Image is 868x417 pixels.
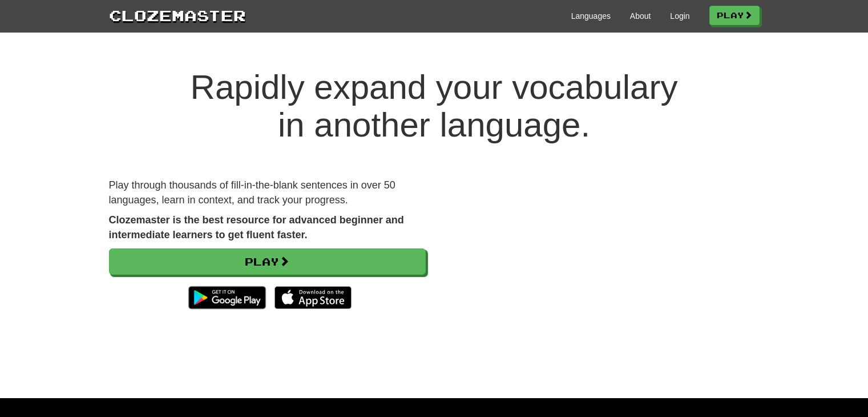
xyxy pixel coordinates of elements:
a: Login [670,10,689,22]
img: Get it on Google Play [183,280,271,315]
a: Languages [571,10,611,22]
img: Download_on_the_App_Store_Badge_US-UK_135x40-25178aeef6eb6b83b96f5f2d004eda3bffbb37122de64afbaef7... [274,286,352,309]
a: About [630,10,651,22]
strong: Clozemaster is the best resource for advanced beginner and intermediate learners to get fluent fa... [109,214,404,240]
p: Play through thousands of fill-in-the-blank sentences in over 50 languages, learn in context, and... [109,178,426,207]
a: Clozemaster [109,5,246,26]
a: Play [709,6,760,25]
a: Play [109,248,426,275]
